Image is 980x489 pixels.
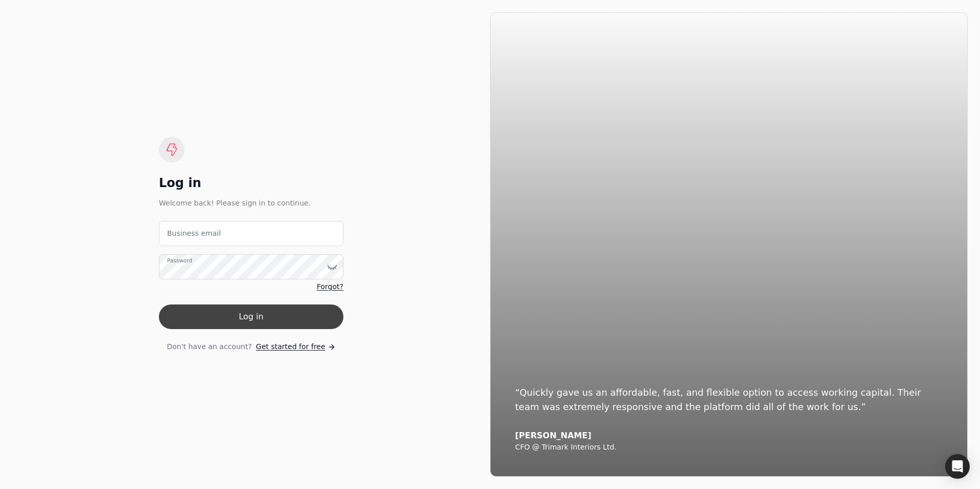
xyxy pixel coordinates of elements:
[515,431,943,441] div: [PERSON_NAME]
[256,341,335,352] a: Get started for free
[945,454,970,479] div: Open Intercom Messenger
[159,175,343,191] div: Log in
[256,341,325,352] span: Get started for free
[159,197,343,209] div: Welcome back! Please sign in to continue.
[167,228,221,239] label: Business email
[167,257,192,265] label: Password
[515,443,943,452] div: CFO @ Trimark Interiors Ltd.
[167,341,252,352] span: Don't have an account?
[515,385,943,414] div: “Quickly gave us an affordable, fast, and flexible option to access working capital. Their team w...
[317,281,343,292] a: Forgot?
[159,304,343,329] button: Log in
